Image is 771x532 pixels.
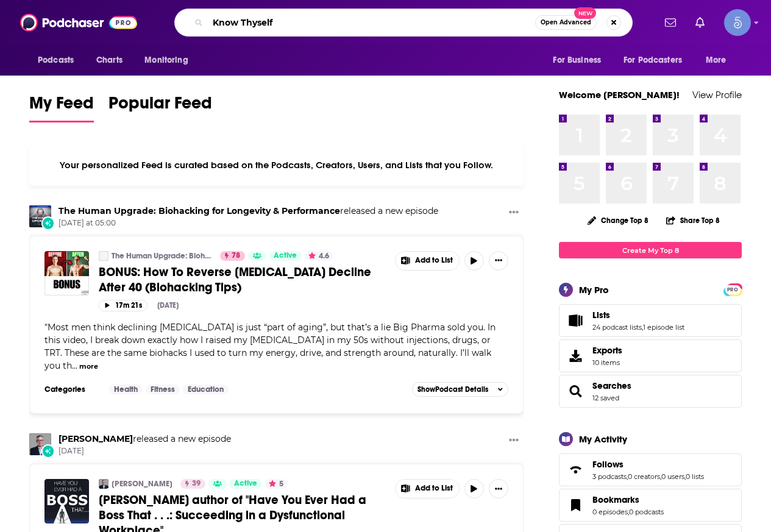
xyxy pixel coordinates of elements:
button: more [79,361,98,372]
img: Podchaser - Follow, Share and Rate Podcasts [20,11,137,34]
img: BONUS: How To Reverse Testosterone Decline After 40 (Biohacking Tips) [44,251,89,296]
a: Exports [559,339,742,372]
a: Bookmarks [592,494,664,505]
button: Change Top 8 [580,213,656,228]
span: Bookmarks [559,489,742,522]
a: Follows [563,461,588,478]
span: 10 items [592,358,622,367]
a: Education [183,385,229,394]
button: Show More Button [504,433,524,449]
img: The Human Upgrade: Biohacking for Longevity & Performance [29,205,51,227]
span: Logged in as Spiral5-G1 [724,9,751,36]
span: 39 [192,478,201,490]
input: Search podcasts, credits, & more... [208,13,535,32]
a: Popular Feed [108,93,212,122]
span: , [684,472,686,481]
button: open menu [29,49,90,72]
img: User Profile [724,9,751,36]
a: 0 episodes [592,508,628,516]
span: Follows [592,459,624,470]
span: Bookmarks [592,494,639,505]
button: Open AdvancedNew [535,15,597,30]
span: Active [274,250,297,262]
span: My Feed [29,93,94,121]
span: Most men think declining [MEDICAL_DATA] is just “part of aging”, but that’s a lie Big Pharma sold... [44,322,496,371]
div: Search podcasts, credits, & more... [174,9,633,37]
a: Create My Top 8 [559,242,742,258]
a: 12 saved [592,394,619,402]
a: Lists [563,312,588,329]
h3: Categories [44,385,99,394]
button: Share Top 8 [666,208,720,232]
div: New Episode [41,216,55,230]
a: Searches [563,383,588,400]
a: The Human Upgrade: Biohacking for Longevity & Performance [112,251,212,261]
span: Follows [559,453,742,486]
a: Marc Kramer [59,433,133,444]
a: [PERSON_NAME] [112,479,172,489]
span: Lists [592,310,610,321]
span: Exports [592,345,622,356]
a: 0 lists [686,472,704,481]
div: [DATE] [157,301,179,310]
span: BONUS: How To Reverse [MEDICAL_DATA] Decline After 40 (Biohacking Tips) [99,264,371,295]
img: Marc Kramer [99,479,108,489]
span: ... [72,360,77,371]
span: Lists [559,304,742,337]
div: My Pro [579,284,609,296]
span: , [627,472,628,481]
a: 24 podcast lists [592,323,642,332]
a: 39 [180,479,205,489]
button: ShowPodcast Details [412,382,508,397]
h3: released a new episode [59,433,231,445]
span: For Podcasters [624,52,682,69]
span: Show Podcast Details [417,385,488,394]
a: Charts [88,49,130,72]
span: 78 [232,250,240,262]
a: 0 users [661,472,684,481]
a: 78 [220,251,245,261]
button: Show More Button [396,252,459,270]
div: Your personalized Feed is curated based on the Podcasts, Creators, Users, and Lists that you Follow. [29,144,524,186]
a: 3 podcasts [592,472,627,481]
button: Show More Button [396,480,459,498]
a: PRO [725,285,740,294]
span: Open Advanced [541,20,591,26]
a: Show notifications dropdown [660,12,681,33]
img: Eric Charran author of "Have You Ever Had a Boss That . . .: Succeeding in a Dysfunctional Workpl... [44,479,89,523]
a: The Human Upgrade: Biohacking for Longevity & Performance [59,205,340,216]
a: Health [109,385,143,394]
span: Charts [96,52,123,69]
button: open menu [616,49,700,72]
span: [DATE] at 05:00 [59,218,438,229]
span: Add to List [415,484,453,493]
span: " [44,322,496,371]
span: PRO [725,285,740,294]
div: My Activity [579,433,627,445]
span: For Business [553,52,601,69]
button: Show profile menu [724,9,751,36]
a: View Profile [692,89,742,101]
span: Podcasts [38,52,74,69]
span: Exports [563,347,588,364]
a: Welcome [PERSON_NAME]! [559,89,680,101]
button: Show More Button [504,205,524,221]
a: BONUS: How To Reverse [MEDICAL_DATA] Decline After 40 (Biohacking Tips) [99,264,386,295]
a: Active [269,251,302,261]
img: Marc Kramer [29,433,51,455]
button: 17m 21s [99,300,147,311]
button: open menu [544,49,616,72]
span: Monitoring [144,52,188,69]
span: New [574,7,596,19]
a: My Feed [29,93,94,122]
a: Active [229,479,262,489]
span: [DATE] [59,446,231,456]
a: 1 episode list [643,323,684,332]
h3: released a new episode [59,205,438,217]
